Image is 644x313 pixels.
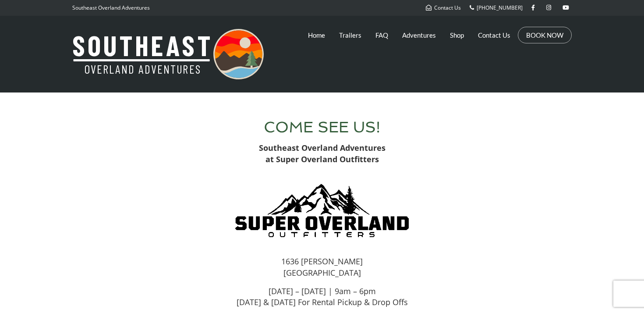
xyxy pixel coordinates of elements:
[308,24,325,46] a: Home
[478,24,510,46] a: Contact Us
[470,4,523,11] a: [PHONE_NUMBER]
[477,4,523,11] span: [PHONE_NUMBER]
[450,24,464,46] a: Shop
[72,2,150,14] p: Southeast Overland Adventures
[339,24,361,46] a: Trailers
[426,4,461,11] a: Contact Us
[90,286,554,308] p: [DATE] – [DATE] | 9am – 6pm [DATE] & [DATE] For Rental Pickup & Drop Offs
[265,154,379,164] strong: at Super Overland Outfitters
[259,142,386,153] strong: Southeast Overland Adventures
[402,24,436,46] a: Adventures
[526,31,563,39] a: BOOK NOW
[264,118,380,136] span: COME SEE US!
[434,4,461,11] span: Contact Us
[72,29,264,79] img: Southeast Overland Adventures
[90,256,554,278] p: 1636 [PERSON_NAME] [GEOGRAPHIC_DATA]
[234,183,410,238] img: super-overland-outfitters-logo
[375,24,388,46] a: FAQ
